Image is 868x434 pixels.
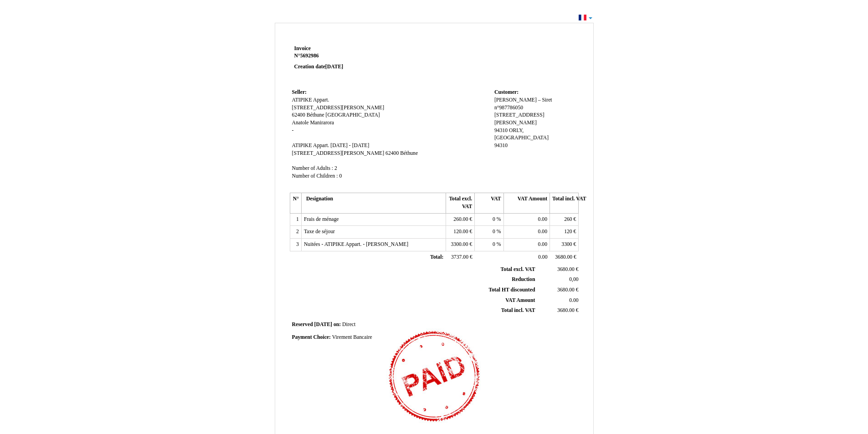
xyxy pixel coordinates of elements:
[488,287,535,293] span: Total HT discounted
[325,64,343,70] span: [DATE]
[537,306,580,316] td: €
[292,112,305,118] span: 62400
[330,143,369,148] span: [DATE] - [DATE]
[550,193,579,213] th: Total incl. VAT
[569,276,578,282] span: 0,00
[475,239,503,251] td: %
[557,287,575,293] span: 3680.00
[493,216,495,222] span: 0
[339,173,342,179] span: 0
[564,216,572,222] span: 260
[505,297,535,303] span: VAT Amount
[292,150,385,156] span: [STREET_ADDRESS][PERSON_NAME]
[475,213,503,226] td: %
[292,165,334,171] span: Number of Adults :
[446,193,474,213] th: Total excl. VAT
[501,266,535,272] span: Total excl. VAT
[294,64,344,70] strong: Creation date
[292,173,338,179] span: Number of Children :
[569,297,578,303] span: 0.00
[494,89,519,95] span: Customer:
[501,307,535,313] span: Total incl. VAT
[446,239,474,251] td: €
[290,193,301,213] th: N°
[446,213,474,226] td: €
[538,216,547,222] span: 0.00
[292,143,329,148] span: ATIPIKE Appart.
[557,266,575,272] span: 3680.00
[538,254,547,260] span: 0.00
[292,334,331,340] span: Payment Choice:
[304,229,335,235] span: Taxe de séjour
[451,254,468,260] span: 3737.00
[290,226,301,239] td: 2
[292,120,309,126] span: Anatole
[290,213,301,226] td: 1
[451,241,468,247] span: 3300.00
[332,334,372,340] span: Virement Bancaire
[493,241,495,247] span: 0
[310,120,334,126] span: Manirarora
[537,285,580,296] td: €
[300,53,319,59] span: 5692986
[555,254,572,260] span: 3680.00
[557,307,575,313] span: 3680.00
[453,216,468,222] span: 260.00
[494,97,537,103] span: [PERSON_NAME]
[493,229,495,235] span: 0
[494,97,552,111] span: – Siret n°987786050
[304,241,408,247] span: Nuitées - ATIPIKE Appart. - [PERSON_NAME]
[537,265,580,275] td: €
[385,150,399,156] span: 62400
[307,112,324,118] span: Béthune
[334,165,337,171] span: 2
[294,52,403,60] strong: N°
[292,322,313,327] span: Reserved
[561,241,572,247] span: 3300
[550,239,579,251] td: €
[400,150,418,156] span: Béthune
[292,105,385,111] span: [STREET_ADDRESS][PERSON_NAME]
[314,322,332,327] span: [DATE]
[538,241,547,247] span: 0.00
[503,193,550,213] th: VAT Amount
[304,216,339,222] span: Frais de ménage
[475,193,503,213] th: VAT
[494,128,524,133] span: 94310 ORLY,
[453,229,468,235] span: 120.00
[512,276,535,282] span: Reduction
[292,89,307,95] span: Seller:
[494,112,544,126] span: [STREET_ADDRESS][PERSON_NAME]
[550,226,579,239] td: €
[538,229,547,235] span: 0.00
[301,193,446,213] th: Designation
[446,251,474,264] td: €
[290,239,301,251] td: 3
[292,97,329,103] span: ATIPIKE Appart.
[550,213,579,226] td: €
[550,251,579,264] td: €
[334,322,341,327] span: on:
[446,226,474,239] td: €
[292,128,294,133] span: -
[564,229,572,235] span: 120
[294,46,311,51] span: Invoice
[494,143,508,148] span: 94310
[494,135,549,141] span: [GEOGRAPHIC_DATA]
[326,112,380,118] span: [GEOGRAPHIC_DATA]
[430,254,443,260] span: Total:
[342,322,355,327] span: Direct
[475,226,503,239] td: %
